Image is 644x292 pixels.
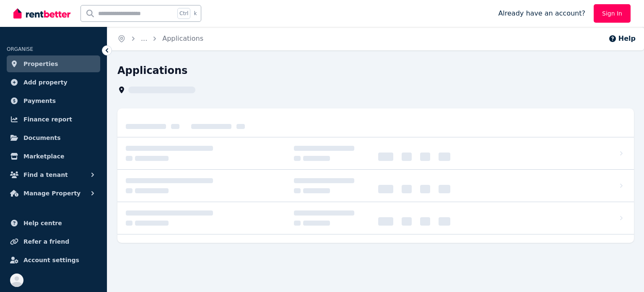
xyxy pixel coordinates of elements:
[7,129,100,146] a: Documents
[23,255,79,265] span: Account settings
[7,74,100,91] a: Add property
[23,237,69,247] span: Refer a friend
[7,148,100,165] a: Marketplace
[23,114,72,124] span: Finance report
[608,34,636,44] button: Help
[7,215,100,231] a: Help centre
[7,166,100,183] button: Find a tenant
[23,170,68,180] span: Find a tenant
[7,55,100,72] a: Properties
[7,252,100,268] a: Account settings
[7,46,33,52] span: ORGANISE
[117,64,187,77] h1: Applications
[23,188,80,198] span: Manage Property
[7,92,100,109] a: Payments
[13,7,70,20] img: RentBetter
[141,34,147,42] span: ...
[594,4,631,23] a: Sign In
[23,133,61,143] span: Documents
[177,8,190,19] span: Ctrl
[7,233,100,250] a: Refer a friend
[7,185,100,202] button: Manage Property
[107,27,213,50] nav: Breadcrumb
[23,59,58,69] span: Properties
[194,10,197,17] span: k
[7,111,100,128] a: Finance report
[23,77,68,87] span: Add property
[23,218,62,228] span: Help centre
[23,151,64,161] span: Marketplace
[162,34,203,42] a: Applications
[23,96,56,106] span: Payments
[498,8,585,18] span: Already have an account?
